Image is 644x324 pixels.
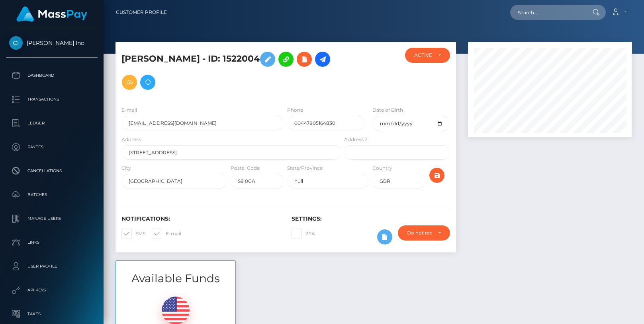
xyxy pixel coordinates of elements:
h5: [PERSON_NAME] - ID: 1522004 [121,48,337,94]
button: Do not require [398,225,450,241]
label: Date of Birth [372,107,403,114]
a: Manage Users [6,209,98,229]
a: Payees [6,137,98,157]
label: E-mail [152,229,181,239]
a: Customer Profile [116,4,167,21]
p: Dashboard [9,70,94,81]
a: Taxes [6,304,98,324]
label: City [121,165,131,172]
a: Initiate Payout [315,52,330,67]
div: ACTIVE [414,52,431,58]
img: Cindy Gallop Inc [9,36,23,50]
a: Links [6,233,98,252]
label: Postal Code [231,165,260,172]
label: State/Province [287,165,323,172]
label: Address [121,136,141,143]
p: Ledger [9,117,94,129]
img: MassPay Logo [16,6,87,22]
a: Ledger [6,113,98,133]
label: 2FA [292,229,315,239]
p: Cancellations [9,165,94,177]
a: Dashboard [6,66,98,85]
h6: Notifications: [121,215,280,222]
button: ACTIVE [405,48,450,63]
div: Do not require [407,230,431,236]
p: Transactions [9,93,94,105]
a: User Profile [6,256,98,276]
a: API Keys [6,280,98,300]
p: Batches [9,189,94,201]
a: Cancellations [6,161,98,181]
label: Address 2 [344,136,368,143]
p: Manage Users [9,213,94,225]
p: API Keys [9,284,94,296]
label: Country [372,165,392,172]
h6: Settings: [292,215,450,222]
p: Links [9,237,94,248]
a: Transactions [6,89,98,109]
label: E-mail [121,107,137,114]
p: Payees [9,141,94,153]
span: [PERSON_NAME] Inc [6,39,98,47]
p: User Profile [9,260,94,272]
a: Batches [6,185,98,205]
label: Phone [287,107,303,114]
h3: Available Funds [116,271,235,286]
input: Search... [510,5,585,20]
label: SMS [121,229,145,239]
p: Taxes [9,308,94,320]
